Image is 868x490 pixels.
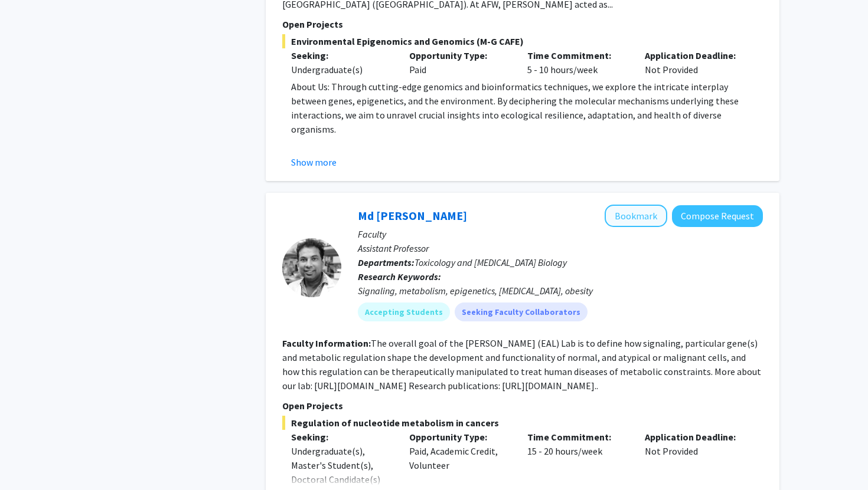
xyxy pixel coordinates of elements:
div: Undergraduate(s) [291,63,391,77]
button: Compose Request to Md Eunus Ali [672,205,763,227]
b: Departments: [358,256,415,268]
div: 5 - 10 hours/week [518,48,637,77]
b: Faculty Information: [282,337,371,349]
p: Open Projects [282,399,763,413]
mat-chip: Accepting Students [358,302,450,321]
p: Opportunity Type: [409,430,510,444]
div: Not Provided [636,48,754,77]
mat-chip: Seeking Faculty Collaborators [455,302,588,321]
span: Regulation of nucleotide metabolism in cancers [282,416,763,430]
span: Environmental Epigenomics and Genomics (M-G CAFE) [282,34,763,48]
p: Time Commitment: [527,430,628,444]
button: Show more [291,155,337,169]
p: Seeking: [291,48,391,63]
iframe: Chat [9,437,50,481]
p: Opportunity Type: [409,48,510,63]
div: Paid [400,48,518,77]
p: Application Deadline: [645,48,745,63]
button: Add Md Eunus Ali to Bookmarks [605,205,667,227]
a: Md [PERSON_NAME] [358,208,467,223]
fg-read-more: The overall goal of the [PERSON_NAME] (EAL) Lab is to define how signaling, particular gene(s) an... [282,337,761,392]
p: Time Commitment: [527,48,628,63]
p: Seeking: [291,430,391,444]
b: Research Keywords: [358,271,441,282]
p: Faculty [358,227,763,241]
span: Toxicology and [MEDICAL_DATA] Biology [415,256,567,268]
div: Signaling, metabolism, epigenetics, [MEDICAL_DATA], obesity [358,284,763,298]
p: Application Deadline: [645,430,745,444]
p: Open Projects [282,17,763,31]
p: Assistant Professor [358,241,763,255]
p: About Us: Through cutting-edge genomics and bioinformatics techniques, we explore the intricate i... [291,80,763,136]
